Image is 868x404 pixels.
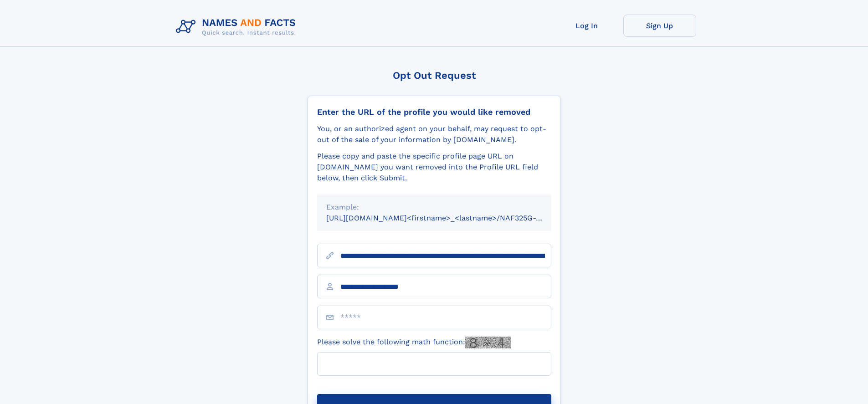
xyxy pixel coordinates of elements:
[326,214,569,222] small: [URL][DOMAIN_NAME]<firstname>_<lastname>/NAF325G-xxxxxxxx
[317,337,511,348] label: Please solve the following math function:
[172,15,303,39] img: Logo Names and Facts
[326,202,542,213] div: Example:
[623,15,696,37] a: Sign Up
[308,70,561,81] div: Opt Out Request
[317,107,551,117] div: Enter the URL of the profile you would like removed
[317,123,551,145] div: You, or an authorized agent on your behalf, may request to opt-out of the sale of your informatio...
[550,15,623,37] a: Log In
[317,151,551,184] div: Please copy and paste the specific profile page URL on [DOMAIN_NAME] you want removed into the Pr...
